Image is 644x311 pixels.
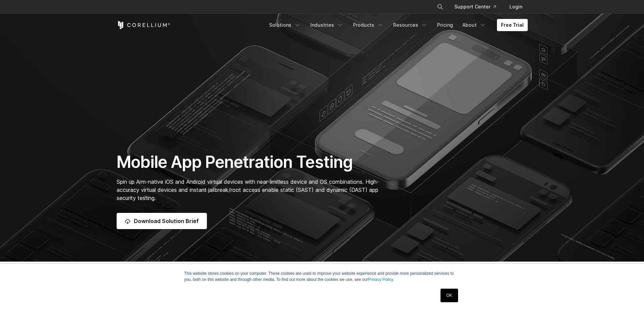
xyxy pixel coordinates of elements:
div: Navigation Menu [429,1,528,13]
a: Corellium Home [117,21,170,29]
a: Products [349,19,388,31]
a: Industries [306,19,348,31]
span: Download Solution Brief [134,217,199,225]
a: Resources [389,19,432,31]
p: This website stores cookies on your computer. These cookies are used to improve your website expe... [184,270,460,283]
a: About [458,19,490,31]
button: Search [434,1,446,13]
a: Solutions [265,19,305,31]
a: Privacy Policy. [368,277,394,282]
a: Free Trial [497,19,528,31]
a: OK [440,289,458,302]
a: Login [504,1,528,13]
span: Spin up Arm-native iOS and Android virtual devices with near-limitless device and OS combinations... [117,178,379,201]
a: Support Center [449,1,501,13]
div: Navigation Menu [265,19,528,31]
a: Download Solution Brief [117,213,207,229]
a: Pricing [433,19,457,31]
h1: Mobile App Penetration Testing [117,152,386,172]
